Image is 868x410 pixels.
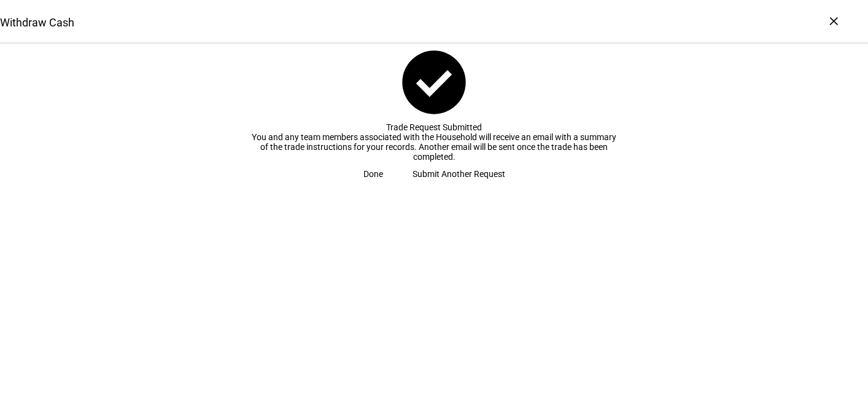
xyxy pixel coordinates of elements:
[250,132,618,162] div: You and any team members associated with the Household will receive an email with a summary of th...
[396,44,472,120] mat-icon: check_circle
[349,162,398,186] button: Done
[413,162,505,186] span: Submit Another Request
[250,122,618,132] div: Trade Request Submitted
[824,11,843,31] div: ×
[363,162,383,186] span: Done
[398,162,520,186] button: Submit Another Request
